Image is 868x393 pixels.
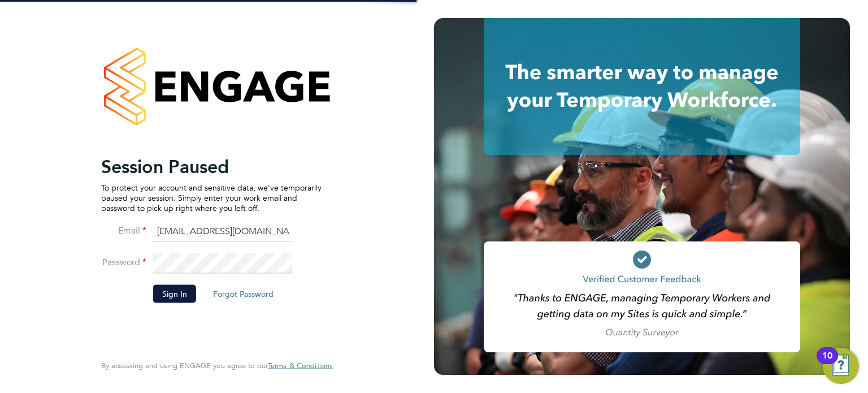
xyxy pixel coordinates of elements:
[101,224,146,236] label: Email
[268,361,333,370] span: Terms & Conditions
[153,222,293,242] input: Enter your work email...
[204,284,283,303] button: Forgot Password
[822,356,832,370] div: 10
[153,284,196,303] button: Sign In
[268,361,333,370] a: Terms & Conditions
[823,348,859,384] button: Open Resource Center, 10 new notifications
[101,182,322,213] p: To protect your account and sensitive data, we've temporarily paused your session. Simply enter y...
[101,361,333,370] span: By accessing and using ENGAGE you agree to our
[101,256,146,268] label: Password
[101,155,322,178] h2: Session Paused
